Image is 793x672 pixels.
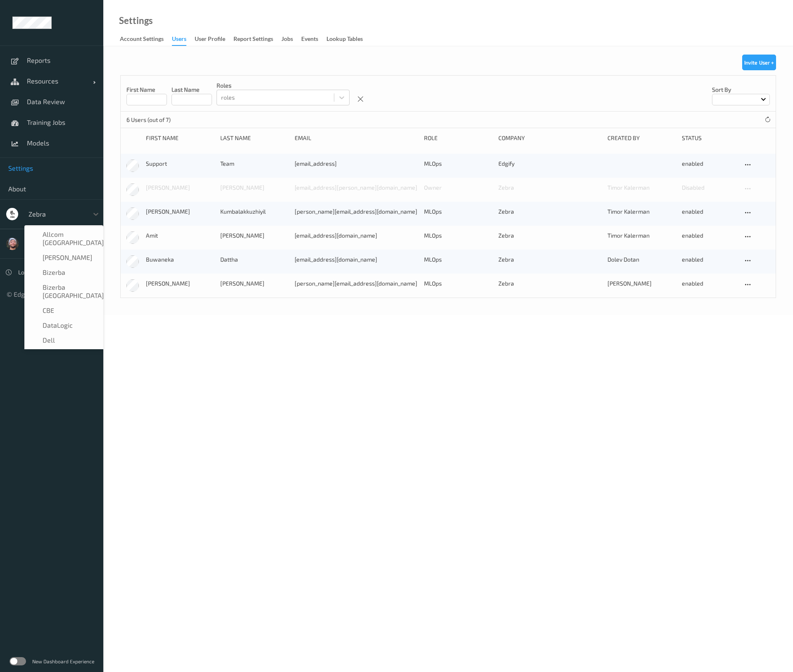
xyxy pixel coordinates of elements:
div: [PERSON_NAME][EMAIL_ADDRESS][DOMAIN_NAME] [295,279,418,288]
p: roles [217,81,350,90]
div: Created By [607,134,676,142]
div: MLOps [424,160,493,168]
div: Timor Kalerman [607,207,676,216]
div: Lookup Tables [326,35,363,45]
a: Report Settings [233,33,281,45]
div: Owner [424,183,493,192]
div: [EMAIL_ADDRESS][DOMAIN_NAME] [295,255,418,264]
div: enabled [682,231,737,240]
div: Zebra [498,183,601,192]
div: [EMAIL_ADDRESS][DOMAIN_NAME] [295,231,418,240]
div: Account Settings [120,35,164,45]
div: Role [424,134,493,142]
div: MLOps [424,255,493,264]
div: [PERSON_NAME][EMAIL_ADDRESS][DOMAIN_NAME] [295,207,418,216]
div: Email [295,134,418,142]
div: events [301,35,318,45]
div: Zebra [498,207,601,216]
a: Settings [119,17,153,25]
div: enabled [682,279,737,288]
div: Timor Kalerman [607,231,676,240]
a: Account Settings [120,33,172,45]
p: 6 Users (out of 7) [126,116,188,124]
p: Sort by [712,86,770,94]
div: [PERSON_NAME] [607,279,676,288]
a: Jobs [281,33,301,45]
div: Report Settings [233,35,273,45]
div: User Profile [195,35,225,45]
div: Team [220,160,289,168]
div: Dattha [220,255,289,264]
div: Zebra [498,279,601,288]
a: User Profile [195,33,233,45]
div: [PERSON_NAME] [220,231,289,240]
div: Amit [146,231,214,240]
div: Dolev Dotan [607,255,676,264]
div: MLOps [424,207,493,216]
div: MLOps [424,231,493,240]
div: First Name [146,134,214,142]
div: Support [146,160,214,168]
div: Timor Kalerman [607,183,676,192]
div: [PERSON_NAME] [146,279,214,288]
div: Disabled [682,183,737,192]
div: Last Name [220,134,289,142]
a: Lookup Tables [326,33,371,45]
div: Buwaneka [146,255,214,264]
div: Edgify [498,160,601,168]
div: Company [498,134,601,142]
div: enabled [682,255,737,264]
div: enabled [682,160,737,168]
div: [PERSON_NAME] [146,207,214,216]
div: [PERSON_NAME] [146,183,214,192]
div: MLOps [424,279,493,288]
div: users [172,35,186,46]
div: enabled [682,207,737,216]
div: Zebra [498,255,601,264]
div: Status [682,134,737,142]
p: Last Name [171,86,212,94]
p: First Name [126,86,167,94]
div: [PERSON_NAME] [220,279,289,288]
div: Zebra [498,231,601,240]
div: Kumbalakkuzhiyil [220,207,289,216]
div: [PERSON_NAME] [220,183,289,192]
div: Jobs [281,35,293,45]
a: users [172,33,195,46]
a: events [301,33,326,45]
button: Invite User + [742,55,776,70]
div: [EMAIL_ADDRESS] [295,160,418,168]
div: [EMAIL_ADDRESS][PERSON_NAME][DOMAIN_NAME] [295,183,418,192]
